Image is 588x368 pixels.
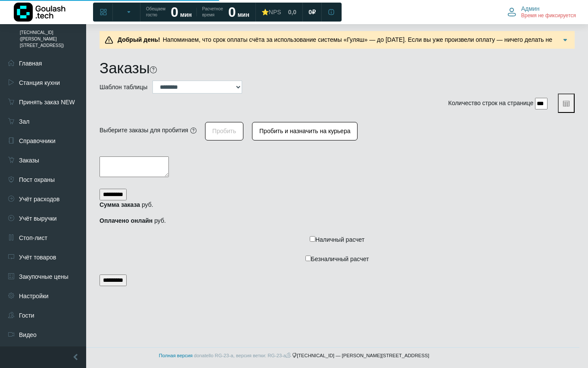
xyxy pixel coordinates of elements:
[256,4,302,20] a: ⭐NPS 0,0
[100,216,575,225] p: руб.
[190,128,196,134] i: Нужные заказы должны быть в статусе "готов" (если вы хотите пробить один заказ, то можно воспольз...
[171,4,178,20] strong: 0
[448,99,534,108] label: Количество строк на странице
[100,232,575,247] label: Наличный расчет
[252,122,358,140] button: Пробить и назначить на курьера
[205,122,243,140] button: Пробить
[202,6,223,18] span: Расчетное время
[310,236,315,242] input: Наличный расчет
[100,200,575,209] p: руб.
[502,3,581,21] button: Админ Время не фиксируется
[308,8,312,16] span: 0
[180,11,192,18] span: мин
[146,6,165,18] span: Обещаем гостю
[100,217,152,224] strong: Оплачено онлайн
[115,36,557,52] span: Напоминаем, что срок оплаты счёта за использование системы «Гуляш» — до [DATE]. Если вы уже произ...
[303,4,321,20] a: 0 ₽
[100,126,188,135] div: Выберите заказы для пробития
[159,353,193,358] a: Полная версия
[141,4,255,20] a: Обещаем гостю 0 мин Расчетное время 0 мин
[286,352,291,358] span: k8s-prod-3-2-0
[100,201,140,208] strong: Сумма заказа
[269,9,281,16] span: NPS
[100,83,147,92] label: Шаблон таблицы
[9,347,579,364] footer: [TECHNICAL_ID] — [PERSON_NAME][STREET_ADDRESS]
[521,5,540,12] span: Админ
[194,353,292,358] span: donatello RG-23-a, версия ветки: RG-23-a
[288,8,296,16] span: 0,0
[150,66,157,73] i: На этой странице можно найти заказ, используя различные фильтры. Все пункты заполнять необязатель...
[312,8,316,16] span: ₽
[305,256,311,261] input: Безналичный расчет
[14,3,65,22] img: Логотип компании Goulash.tech
[521,12,576,19] span: Время не фиксируется
[261,8,281,16] div: ⭐
[228,4,236,20] strong: 0
[100,252,575,267] label: Безналичный расчет
[100,59,150,77] h1: Заказы
[561,36,569,44] img: Подробнее
[237,11,249,18] span: мин
[118,36,160,43] b: Добрый день!
[105,36,113,44] img: Предупреждение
